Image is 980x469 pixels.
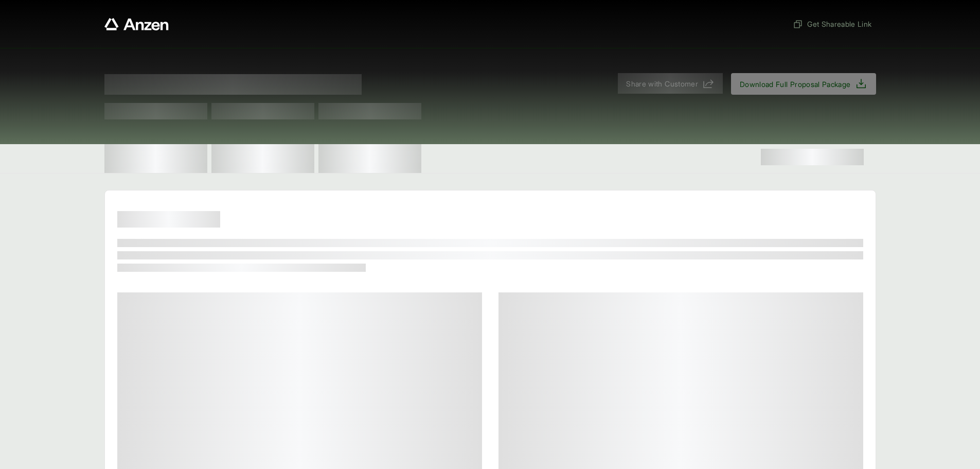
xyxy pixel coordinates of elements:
span: Test [318,103,421,119]
span: Test [211,103,314,119]
span: Test [104,103,207,119]
span: Get Shareable Link [793,19,871,29]
button: Get Shareable Link [789,14,876,33]
span: Proposal for [104,74,362,95]
span: Share with Customer [626,78,698,89]
a: Anzen website [104,18,169,30]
